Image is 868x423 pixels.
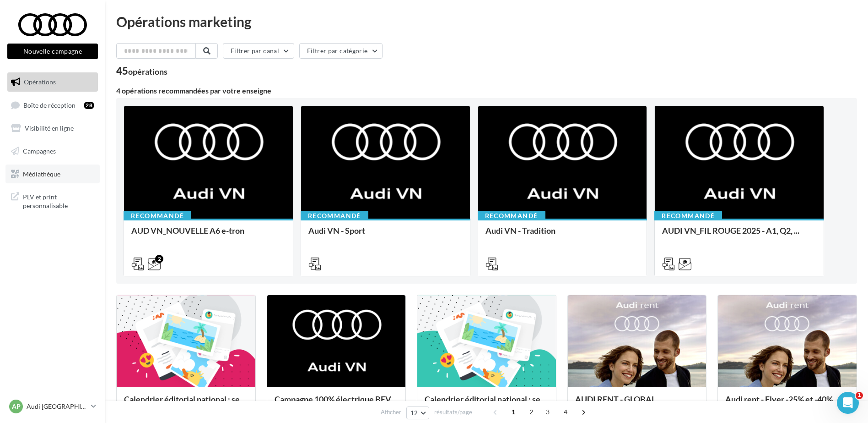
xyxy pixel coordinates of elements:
span: Audi VN - Tradition [485,225,555,236]
button: Nouvelle campagne [7,44,98,59]
span: AP [12,402,21,411]
span: Calendrier éditorial national : se... [425,394,546,404]
span: AUDI RENT - GLOBAL [575,394,656,404]
a: AP Audi [GEOGRAPHIC_DATA] 16 [7,398,98,415]
span: PLV et print personnalisable [23,191,94,210]
span: Audi VN - Sport [308,225,365,236]
span: AUD VN_NOUVELLE A6 e-tron [131,225,244,236]
span: 3 [540,405,555,419]
span: Campagnes [23,147,56,155]
a: Boîte de réception28 [5,95,100,115]
a: Visibilité en ligne [5,119,100,138]
button: 12 [406,407,430,419]
span: 1 [856,392,863,399]
button: Filtrer par canal [223,43,294,59]
div: 45 [116,66,167,76]
span: Boîte de réception [23,101,75,109]
button: Filtrer par catégorie [299,43,383,59]
div: opérations [128,67,167,76]
a: Médiathèque [5,165,100,184]
div: Recommandé [478,211,545,221]
span: Calendrier éditorial national : se... [124,394,245,404]
div: Recommandé [124,211,191,221]
div: 2 [155,255,163,263]
div: Opérations marketing [116,15,857,28]
span: Médiathèque [23,170,60,177]
iframe: Intercom live chat [837,392,859,414]
span: résultats/page [434,408,472,417]
span: Visibilité en ligne [25,124,74,132]
div: Recommandé [301,211,368,221]
div: 4 opérations recommandées par votre enseigne [116,87,857,94]
div: Recommandé [654,211,722,221]
a: Opérations [5,72,100,92]
a: PLV et print personnalisable [5,187,100,214]
span: Afficher [381,408,401,417]
span: 1 [506,405,521,419]
a: Campagnes [5,142,100,161]
p: Audi [GEOGRAPHIC_DATA] 16 [27,402,87,411]
span: 2 [524,405,539,419]
span: AUDI VN_FIL ROUGE 2025 - A1, Q2, ... [662,225,799,236]
span: 12 [410,409,418,417]
span: Audi rent - Flyer -25% et -40% [725,394,833,404]
span: 4 [558,405,573,419]
div: 28 [84,102,94,109]
span: Opérations [24,78,56,86]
